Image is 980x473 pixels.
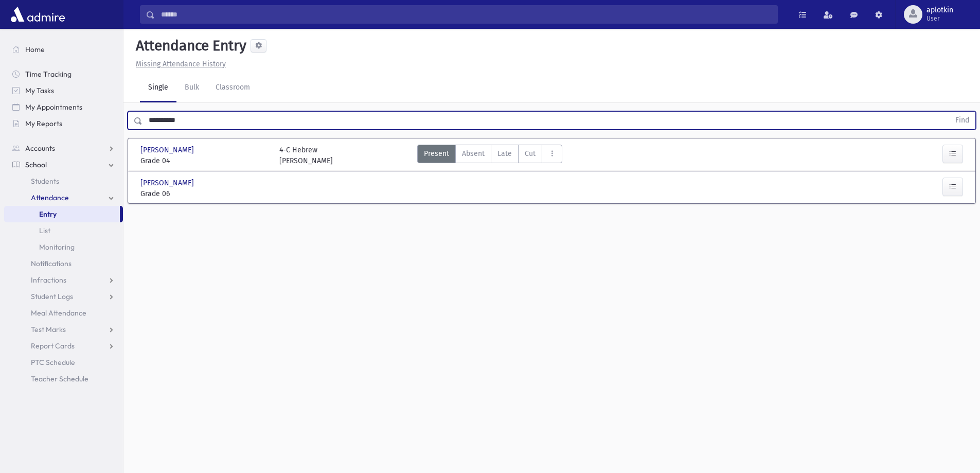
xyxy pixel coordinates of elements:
span: Entry [39,209,57,219]
a: Missing Attendance History [132,60,226,68]
span: User [926,14,953,23]
a: My Tasks [4,82,123,99]
a: Students [4,173,123,189]
span: My Tasks [25,86,54,95]
span: [PERSON_NAME] [140,178,196,188]
span: Cut [525,148,536,159]
a: Monitoring [4,239,123,255]
span: Test Marks [31,325,66,334]
span: aplotkin [926,6,953,14]
span: Grade 04 [140,155,269,166]
button: Find [949,112,975,129]
span: Teacher Schedule [31,374,88,383]
a: Single [140,74,176,102]
a: Teacher Schedule [4,371,123,387]
img: AdmirePro [8,4,67,25]
a: List [4,222,123,239]
div: AttTypes [417,145,562,166]
input: Search [155,5,777,24]
span: List [39,226,50,235]
span: Meal Attendance [31,308,86,318]
a: Notifications [4,255,123,272]
span: My Reports [25,119,62,128]
span: Monitoring [39,242,75,252]
a: Bulk [176,74,207,102]
a: PTC Schedule [4,354,123,371]
span: [PERSON_NAME] [140,145,196,155]
a: Accounts [4,140,123,156]
span: School [25,160,47,169]
span: Report Cards [31,341,75,351]
span: Home [25,45,45,54]
u: Missing Attendance History [136,60,226,68]
a: My Appointments [4,99,123,115]
a: Attendance [4,189,123,206]
a: Infractions [4,272,123,288]
span: Students [31,177,59,186]
span: Attendance [31,193,69,202]
a: Test Marks [4,321,123,338]
span: Late [497,148,512,159]
a: Entry [4,206,120,222]
a: Student Logs [4,288,123,305]
span: Time Tracking [25,69,72,79]
span: Student Logs [31,292,73,301]
a: Home [4,41,123,58]
a: My Reports [4,115,123,132]
span: PTC Schedule [31,358,75,367]
a: Meal Attendance [4,305,123,321]
span: Notifications [31,259,72,268]
a: Classroom [207,74,258,102]
span: Accounts [25,144,55,153]
span: Absent [462,148,485,159]
div: 4-C Hebrew [PERSON_NAME] [279,145,333,166]
a: Time Tracking [4,66,123,82]
span: Infractions [31,275,66,285]
h5: Attendance Entry [132,37,246,55]
span: Grade 06 [140,188,269,199]
span: Present [424,148,449,159]
a: School [4,156,123,173]
span: My Appointments [25,102,82,112]
a: Report Cards [4,338,123,354]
